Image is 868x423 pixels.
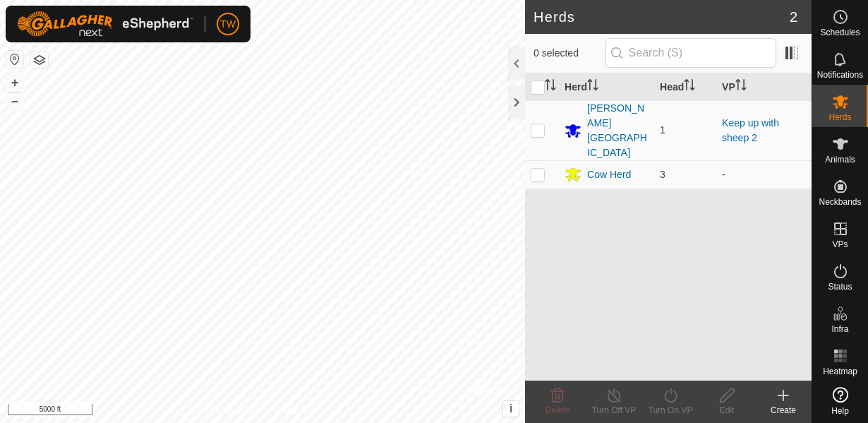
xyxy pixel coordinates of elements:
[831,325,848,333] span: Infra
[510,403,512,415] span: i
[654,73,716,101] th: Head
[660,169,665,180] span: 3
[207,405,260,417] a: Privacy Policy
[684,81,695,93] p-sorticon: Activate to sort
[587,167,631,182] div: Cow Herd
[820,28,860,37] span: Schedules
[722,117,779,143] a: Keep up with sheep 2
[660,124,665,136] span: 1
[587,81,598,93] p-sorticon: Activate to sort
[277,405,318,417] a: Contact Us
[6,93,23,109] button: –
[642,404,699,417] div: Turn On VP
[825,155,855,164] span: Animals
[605,38,776,68] input: Search (S)
[755,404,812,417] div: Create
[817,71,863,79] span: Notifications
[6,51,23,68] button: Reset Map
[699,404,755,417] div: Edit
[545,81,556,93] p-sorticon: Activate to sort
[503,401,519,417] button: i
[819,198,861,206] span: Neckbands
[534,46,605,61] span: 0 selected
[17,11,193,37] img: Gallagher Logo
[31,52,48,68] button: Map Layers
[6,74,23,91] button: +
[828,113,851,121] span: Herds
[716,160,812,189] td: -
[534,8,790,25] h2: Herds
[812,381,868,421] a: Help
[545,405,570,415] span: Delete
[790,6,797,28] span: 2
[831,407,849,415] span: Help
[716,73,812,101] th: VP
[828,282,852,291] span: Status
[559,73,654,101] th: Herd
[587,101,649,160] div: [PERSON_NAME][GEOGRAPHIC_DATA]
[586,404,642,417] div: Turn Off VP
[832,240,848,249] span: VPs
[220,17,236,32] span: TW
[823,367,857,376] span: Heatmap
[735,81,747,93] p-sorticon: Activate to sort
